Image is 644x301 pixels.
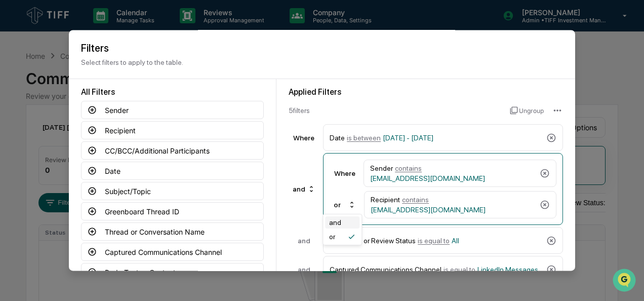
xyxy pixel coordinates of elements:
[6,142,68,161] a: 🔎Data Lookup
[81,121,264,139] button: Recipient
[383,134,433,142] span: [DATE] - [DATE]
[10,77,28,95] img: 1746055101610-c473b297-6a78-478c-a979-82029cc54cd1
[172,80,184,92] button: Start new chat
[73,128,82,136] div: 🗄️
[81,87,264,97] div: All Filters
[371,206,486,214] span: [EMAIL_ADDRESS][DOMAIN_NAME]
[69,123,130,141] a: 🗄️Attestations
[84,127,126,137] span: Attestations
[20,127,65,137] span: Preclearance
[329,218,341,227] div: and
[477,266,538,274] span: LinkedIn Messages
[81,101,264,119] button: Sender
[10,21,184,37] p: How can we help?
[612,268,639,295] iframe: Open customer support
[81,141,264,160] button: CC/BCC/Additional Participants
[71,171,123,179] a: Powered byPylon
[289,87,563,97] div: Applied Filters
[81,182,264,200] button: Subject/Topic
[81,162,264,180] button: Date
[34,87,128,95] div: We're available if you need us!
[418,237,450,245] span: is equal to
[81,243,264,261] button: Captured Communications Channel
[289,237,319,245] div: and
[330,129,542,146] div: Date
[6,123,69,141] a: 🖐️Preclearance
[330,197,360,213] div: or
[402,196,429,204] span: contains
[370,164,536,182] div: Sender
[289,181,319,197] div: and
[81,58,563,66] p: Select filters to apply to the table.
[289,134,319,142] div: Where
[34,77,166,87] div: Start new chat
[395,164,422,172] span: contains
[330,169,359,177] div: Where
[81,263,264,281] button: Body Text or Content
[289,106,502,115] div: 5 filter s
[101,171,123,179] span: Pylon
[370,174,485,182] span: [EMAIL_ADDRESS][DOMAIN_NAME]
[81,42,563,54] h2: Filters
[330,260,542,278] div: Captured Communications Channel
[510,102,544,119] button: Ungroup
[452,237,459,245] span: All
[81,222,264,241] button: Thread or Conversation Name
[10,128,18,136] div: 🖐️
[289,266,319,274] div: and
[329,233,335,241] div: or
[10,147,18,156] div: 🔎
[330,232,542,249] div: Escalation or Review Status
[347,134,381,142] span: is between
[20,146,64,157] span: Data Lookup
[81,202,264,220] button: Greenboard Thread ID
[444,266,475,274] span: is equal to
[371,196,536,214] div: Recipient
